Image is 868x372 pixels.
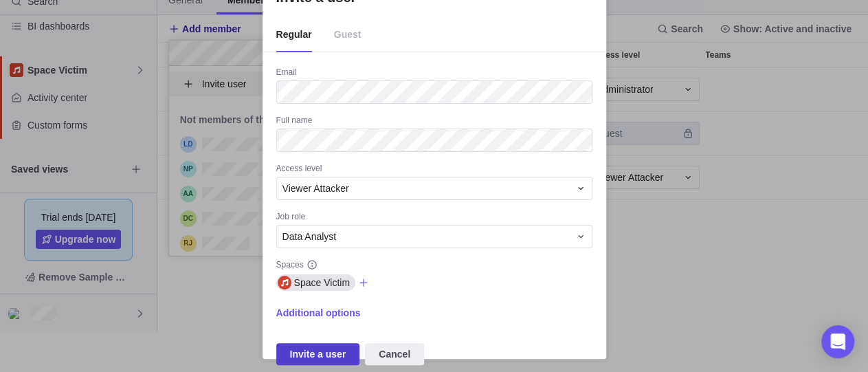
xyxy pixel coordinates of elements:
div: Open Intercom Messenger [821,325,854,358]
div: Job role [276,211,592,225]
svg: info-description [307,259,318,270]
span: Additional options [276,303,361,322]
span: Invite a user [276,343,360,365]
span: Additional options [276,306,361,320]
div: Spaces [276,259,592,273]
span: Viewer Attacker [282,182,349,195]
div: Access level [276,163,592,177]
span: Invite a user [290,346,346,362]
span: Space Victim [294,276,350,289]
span: Guest [334,18,361,52]
div: Full name [276,115,592,129]
span: Regular [276,18,312,52]
div: Email [276,67,592,80]
span: Cancel [365,343,424,365]
span: Data Analyst [282,230,337,243]
span: Cancel [379,346,410,362]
